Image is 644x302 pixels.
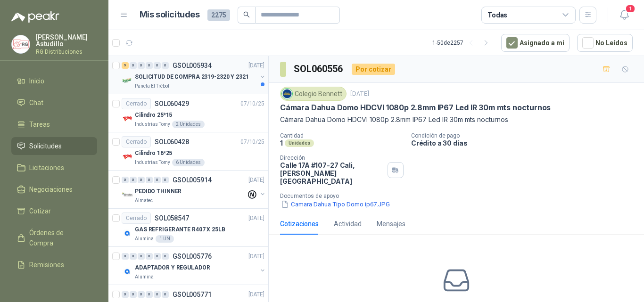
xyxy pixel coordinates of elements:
[29,228,88,248] span: Órdenes de Compra
[135,111,172,120] p: Cilindro 25*15
[280,199,391,209] button: Camara Dahua Tipo Domo ip67.JPG
[29,163,64,173] span: Licitaciones
[11,72,97,90] a: Inicio
[122,177,129,183] div: 0
[130,62,137,69] div: 0
[11,137,97,155] a: Solicitudes
[135,73,249,82] p: SOLICITUD DE COMPRA 2319-2320 Y 2321
[154,62,161,69] div: 0
[280,132,404,139] p: Cantidad
[240,138,264,147] p: 07/10/25
[411,139,640,147] p: Crédito a 30 días
[122,212,151,224] div: Cerrado
[487,10,507,20] div: Todas
[162,62,169,69] div: 0
[135,159,170,166] p: Industrias Tomy
[248,290,264,299] p: [DATE]
[146,291,153,298] div: 0
[173,62,212,69] p: GSOL005934
[135,187,182,196] p: PEDIDO THINNER
[11,159,97,177] a: Licitaciones
[11,256,97,274] a: Remisiones
[173,253,212,260] p: GSOL005776
[122,151,133,163] img: Company Logo
[411,132,640,139] p: Condición de pago
[154,291,161,298] div: 0
[135,82,169,90] p: Panela El Trébol
[11,224,97,252] a: Órdenes de Compra
[280,114,633,125] p: Cámara Dahua Domo HDCVI 1080p 2.8mm IP67 Led IR 30m mts nocturnos
[12,35,30,53] img: Company Logo
[240,99,264,108] p: 07/10/25
[122,253,129,260] div: 0
[155,100,189,107] p: SOL060429
[625,4,636,13] span: 1
[29,76,44,86] span: Inicio
[294,62,344,76] h3: SOL060556
[156,235,174,243] div: 1 UN
[135,225,225,234] p: GAS REFRIGERANTE R407 X 25LB
[138,291,145,298] div: 0
[173,291,212,298] p: GSOL005771
[122,75,133,86] img: Company Logo
[108,209,268,247] a: CerradoSOL058547[DATE] Company LogoGAS REFRIGERANTE R407 X 25LBAlumina1 UN
[122,291,129,298] div: 0
[280,193,640,199] p: Documentos de apoyo
[280,161,384,185] p: Calle 17A #107-27 Cali , [PERSON_NAME][GEOGRAPHIC_DATA]
[108,94,268,132] a: CerradoSOL06042907/10/25 Company LogoCilindro 25*15Industrias Tomy2 Unidades
[36,49,97,55] p: RG Distribuciones
[130,177,137,183] div: 0
[146,62,153,69] div: 0
[29,119,50,130] span: Tareas
[11,278,97,295] a: Configuración
[122,113,133,124] img: Company Logo
[248,61,264,70] p: [DATE]
[138,253,145,260] div: 0
[135,235,154,243] p: Alumina
[29,260,64,270] span: Remisiones
[248,252,264,261] p: [DATE]
[616,7,633,24] button: 1
[135,273,154,281] p: Alumina
[162,253,169,260] div: 0
[29,141,62,151] span: Solicitudes
[122,98,151,109] div: Cerrado
[122,136,151,147] div: Cerrado
[122,228,133,239] img: Company Logo
[154,253,161,260] div: 0
[138,62,145,69] div: 0
[285,139,314,147] div: Unidades
[122,174,266,204] a: 0 0 0 0 0 0 GSOL005914[DATE] Company LogoPEDIDO THINNERAlmatec
[135,263,210,272] p: ADAPTADOR Y REGULADOR
[432,35,494,50] div: 1 - 50 de 2257
[501,34,570,52] button: Asignado a mi
[11,94,97,112] a: Chat
[162,177,169,183] div: 0
[280,219,319,229] div: Cotizaciones
[154,177,161,183] div: 0
[155,139,189,145] p: SOL060428
[207,9,230,21] span: 2275
[280,103,551,113] p: Cámara Dahua Domo HDCVI 1080p 2.8mm IP67 Led IR 30m mts nocturnos
[11,180,97,198] a: Negociaciones
[135,197,153,204] p: Almatec
[172,159,205,166] div: 6 Unidades
[135,121,170,128] p: Industrias Tomy
[352,64,395,75] div: Por cotizar
[173,177,212,183] p: GSOL005914
[122,60,266,90] a: 9 0 0 0 0 0 GSOL005934[DATE] Company LogoSOLICITUD DE COMPRA 2319-2320 Y 2321Panela El Trébol
[130,253,137,260] div: 0
[280,155,384,161] p: Dirección
[108,132,268,171] a: CerradoSOL06042807/10/25 Company LogoCilindro 16*25Industrias Tomy6 Unidades
[135,149,172,158] p: Cilindro 16*25
[29,206,51,216] span: Cotizar
[248,176,264,185] p: [DATE]
[29,98,43,108] span: Chat
[122,251,266,281] a: 0 0 0 0 0 0 GSOL005776[DATE] Company LogoADAPTADOR Y REGULADORAlumina
[122,266,133,277] img: Company Logo
[280,139,283,147] p: 1
[11,115,97,133] a: Tareas
[122,189,133,201] img: Company Logo
[350,90,369,98] p: [DATE]
[138,177,145,183] div: 0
